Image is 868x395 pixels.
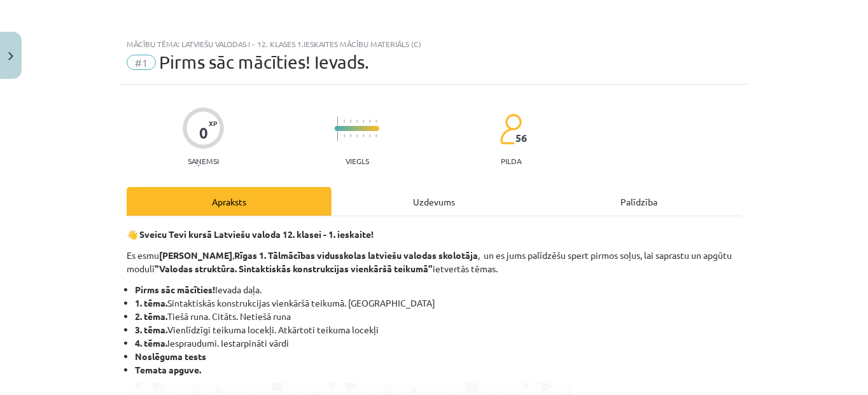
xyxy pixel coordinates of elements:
strong: 4. tēma. [135,337,167,349]
img: icon-short-line-57e1e144782c952c97e751825c79c345078a6d821885a25fce030b3d8c18986b.svg [344,134,345,137]
p: Es esmu , , un es jums palīdzēšu spert pirmos soļus, lai saprastu un apgūtu modulī ietvertās tēmas. [127,249,741,275]
li: Iespraudumi. Iestarpināti vārdi [135,336,741,350]
div: Palīdzība [536,187,741,216]
img: icon-short-line-57e1e144782c952c97e751825c79c345078a6d821885a25fce030b3d8c18986b.svg [375,134,377,137]
img: icon-short-line-57e1e144782c952c97e751825c79c345078a6d821885a25fce030b3d8c18986b.svg [363,134,364,137]
strong: Temata apguve. [135,364,201,375]
strong: 3. tēma. [135,324,167,335]
img: icon-short-line-57e1e144782c952c97e751825c79c345078a6d821885a25fce030b3d8c18986b.svg [350,134,351,137]
img: icon-short-line-57e1e144782c952c97e751825c79c345078a6d821885a25fce030b3d8c18986b.svg [356,134,358,137]
li: Ievada daļa. [135,283,741,296]
strong: 👋 Sveicu Tevi kursā Latviešu valoda 12. klasei - 1. ieskaite! [127,228,374,240]
img: students-c634bb4e5e11cddfef0936a35e636f08e4e9abd3cc4e673bd6f9a4125e45ecb1.svg [500,113,522,145]
img: icon-short-line-57e1e144782c952c97e751825c79c345078a6d821885a25fce030b3d8c18986b.svg [369,120,370,123]
strong: "Valodas struktūra. Sintaktiskās konstrukcijas vienkāršā teikumā" [155,263,433,274]
span: 56 [515,132,527,144]
strong: [PERSON_NAME] [159,249,232,261]
strong: 2. tēma. [135,310,167,322]
img: icon-long-line-d9ea69661e0d244f92f715978eff75569469978d946b2353a9bb055b3ed8787d.svg [337,116,339,141]
span: XP [209,120,217,127]
div: Mācību tēma: Latviešu valodas i - 12. klases 1.ieskaites mācību materiāls (c) [127,39,741,48]
img: icon-close-lesson-0947bae3869378f0d4975bcd49f059093ad1ed9edebbc8119c70593378902aed.svg [8,52,13,60]
img: icon-short-line-57e1e144782c952c97e751825c79c345078a6d821885a25fce030b3d8c18986b.svg [369,134,370,137]
p: pilda [501,156,521,165]
img: icon-short-line-57e1e144782c952c97e751825c79c345078a6d821885a25fce030b3d8c18986b.svg [344,120,345,123]
span: #1 [127,55,156,70]
img: icon-short-line-57e1e144782c952c97e751825c79c345078a6d821885a25fce030b3d8c18986b.svg [356,120,358,123]
strong: Noslēguma tests [135,350,206,362]
li: Sintaktiskās konstrukcijas vienkāršā teikumā. [GEOGRAPHIC_DATA] [135,296,741,310]
li: Tiešā runa. Citāts. Netiešā runa [135,310,741,323]
p: Saņemsi [183,156,224,165]
img: icon-short-line-57e1e144782c952c97e751825c79c345078a6d821885a25fce030b3d8c18986b.svg [375,120,377,123]
img: icon-short-line-57e1e144782c952c97e751825c79c345078a6d821885a25fce030b3d8c18986b.svg [363,120,364,123]
div: Uzdevums [332,187,536,216]
strong: 1. tēma. [135,297,167,308]
strong: Pirms sāc mācīties! [135,284,215,295]
p: Viegls [346,156,369,165]
span: Pirms sāc mācīties! Ievads. [159,52,369,73]
li: Vienlīdzīgi teikuma locekļi. Atkārtoti teikuma locekļi [135,323,741,336]
div: Apraksts [127,187,332,216]
div: 0 [199,124,208,142]
img: icon-short-line-57e1e144782c952c97e751825c79c345078a6d821885a25fce030b3d8c18986b.svg [350,120,351,123]
strong: Rīgas 1. Tālmācības vidusskolas latviešu valodas skolotāja [234,249,478,261]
